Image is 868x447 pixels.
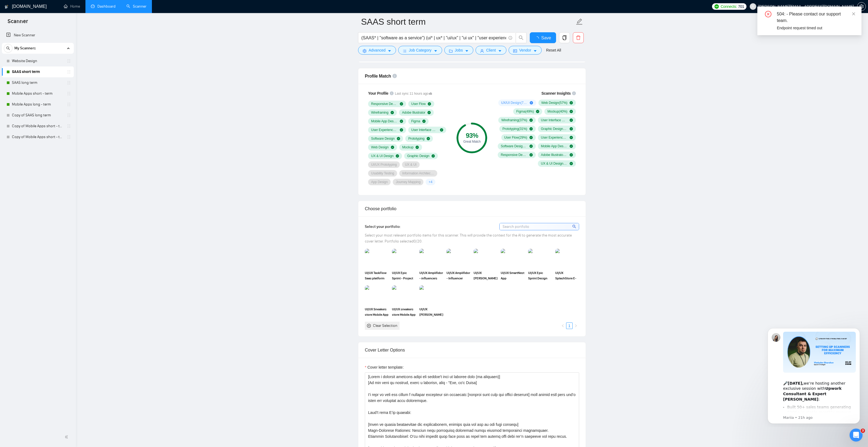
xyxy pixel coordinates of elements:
[502,127,527,131] span: Prototyping ( 31 %)
[474,249,497,268] img: portfolio thumbnail image
[850,429,863,442] iframe: Intercom live chat
[474,270,497,281] span: UI/UX [PERSON_NAME] App
[405,162,417,167] span: UX & UI
[480,49,484,53] span: user
[541,118,567,122] span: User Interface Design ( 34 %)
[402,110,425,115] span: Adobe Illustrator
[559,32,570,43] button: copy
[392,306,416,317] span: UI/UX sneakers store Mobile App
[395,91,432,96] span: Last sync 11 hours ago
[396,180,420,184] span: Journey Mapping
[402,171,434,175] span: Information Architecture
[371,110,388,115] span: Wireframing
[573,35,583,40] span: delete
[516,109,534,114] span: Figma ( 49 %)
[765,11,771,17] span: close-circle
[403,49,407,53] span: bars
[371,145,389,149] span: Web Design
[3,17,32,29] span: Scanner
[361,34,506,41] input: Search Freelance Jobs...
[444,46,474,55] button: folderJobscaret-down
[368,91,388,95] span: Your Profile
[367,324,371,328] span: close-circle
[573,32,584,43] button: delete
[541,161,567,166] span: UX & UI Design ( 11 %)
[529,119,533,122] span: check-circle
[365,364,404,370] label: Cover letter template:
[363,49,366,53] span: setting
[509,46,542,55] button: idcardVendorcaret-down
[852,12,856,16] span: close
[566,323,573,329] li: 1
[408,136,425,141] span: Prototyping
[566,323,572,329] a: 1
[501,153,527,157] span: Responsive Design ( 17 %)
[392,285,416,304] img: portfolio thumbnail image
[570,153,573,157] span: check-circle
[530,32,556,43] button: Save
[67,70,71,74] span: holder
[428,102,431,106] span: check-circle
[388,49,391,53] span: caret-down
[429,180,432,184] span: + 4
[449,49,453,53] span: folder
[541,101,567,105] span: Web Design ( 57 %)
[365,270,389,281] span: UI/UX TaskFlow Saas platform App
[528,270,552,281] span: UI/UX Epic Sprint Design Subscription SAAS App
[2,30,74,41] li: New Scanner
[12,66,63,77] a: SAAS short term
[67,59,71,63] span: holder
[391,111,394,114] span: check-circle
[358,46,396,55] button: settingAdvancedcaret-down
[529,136,533,139] span: check-circle
[570,119,573,122] span: check-circle
[574,324,577,327] span: right
[440,128,443,132] span: check-circle
[371,128,398,132] span: User Experience Design
[427,111,431,114] span: check-circle
[365,74,391,78] span: Profile Match
[446,249,470,268] img: portfolio thumbnail image
[371,171,394,175] span: Usability Testing
[4,44,12,53] button: search
[570,127,573,130] span: check-circle
[541,91,571,95] span: Scanner Insights
[400,102,403,106] span: check-circle
[541,127,567,131] span: Graphic Design ( 29 %)
[371,162,397,167] span: UI/UX Prototyping
[67,81,71,85] span: holder
[411,128,438,132] span: User Interface Design
[419,249,443,268] img: portfolio thumbnail image
[12,99,63,110] a: Mobile Apps long - term
[446,270,470,281] span: UI/UX Amplifidor - Influencer Marketing SAAS App
[535,36,541,41] span: loading
[416,146,419,149] span: check-circle
[777,25,855,31] div: Endpoint request timed out
[455,47,463,53] span: Jobs
[509,36,512,40] span: info-circle
[465,49,469,53] span: caret-down
[411,119,420,123] span: Figma
[500,223,579,230] input: Search portfolio
[373,323,397,329] div: Clear Selection
[501,249,525,268] img: portfolio thumbnail image
[555,249,579,268] img: portfolio thumbnail image
[365,201,579,216] div: Choose portfolio
[528,249,552,268] img: portfolio thumbnail image
[572,91,576,95] span: info-circle
[402,145,414,149] span: Mockup
[529,145,533,148] span: check-circle
[573,323,579,329] li: Next Page
[501,270,525,281] span: UI/UX SmartNest App
[67,124,71,128] span: holder
[721,4,737,9] span: Connects:
[14,43,36,54] span: My Scanners
[504,135,527,140] span: User Flow ( 29 %)
[427,137,430,140] span: check-circle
